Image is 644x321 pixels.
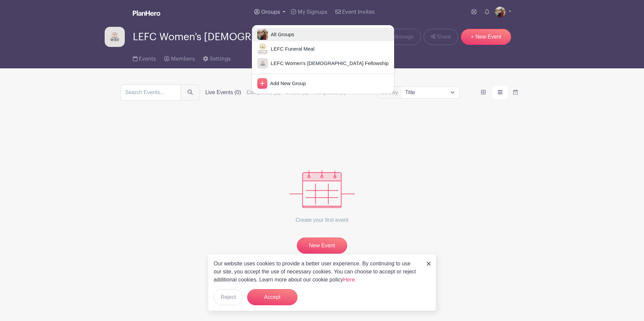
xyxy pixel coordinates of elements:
button: Reject [214,289,243,305]
div: Groups [252,25,394,94]
span: Members [171,56,195,62]
label: Live Events (0) [205,88,241,97]
img: events_empty-56550af544ae17c43cc50f3ebafa394433d06d5f1891c01edc4b5d1d59cfda54.svg [289,170,355,208]
span: Add New Group [267,80,306,87]
img: WBF%20LOGO.png [105,27,125,47]
a: Here [343,277,355,282]
span: Message [392,33,414,41]
span: My Signups [298,9,327,15]
span: LEFC Women's [DEMOGRAPHIC_DATA] Fellowship [268,60,388,67]
button: Accept [247,289,298,305]
span: All Groups [268,31,294,39]
a: Events [133,47,156,68]
p: Create your first event [289,208,355,232]
a: New Event [297,238,347,254]
label: Completed (2) [247,88,280,97]
input: Search Events... [121,84,181,101]
img: close_button-5f87c8562297e5c2d7936805f587ecaba9071eb48480494691a3f1689db116b3.svg [427,262,431,266]
p: Our website uses cookies to provide a better user experience. By continuing to use our site, you ... [214,260,420,284]
img: LEFC-Stacked-3-Co%201400%20Podcast.jpg [257,44,268,54]
a: Members [164,47,195,68]
a: LEFC Funeral Meal [252,42,394,56]
a: Message [378,29,421,45]
span: Share [437,33,451,41]
img: 1FBAD658-73F6-4E4B-B59F-CB0C05CD4BD1.jpeg [257,29,268,40]
span: LEFC Women's [DEMOGRAPHIC_DATA] Fellowship [133,31,366,43]
a: + New Event [461,29,511,45]
span: Settings [210,56,231,62]
img: 1FBAD658-73F6-4E4B-B59F-CB0C05CD4BD1.jpeg [495,7,505,17]
a: LEFC Women's [DEMOGRAPHIC_DATA] Fellowship [252,57,394,70]
div: order and view [476,86,523,99]
a: Settings [203,47,231,68]
span: Events [139,56,156,62]
img: WBF%20LOGO.png [257,58,268,69]
img: logo_white-6c42ec7e38ccf1d336a20a19083b03d10ae64f83f12c07503d8b9e83406b4c7d.svg [133,10,160,16]
span: Groups [261,9,280,15]
span: LEFC Funeral Meal [268,45,314,53]
div: filters [205,88,346,97]
a: All Groups [252,28,394,41]
span: Event Invites [342,9,375,15]
a: Share [424,29,458,45]
a: Add New Group [252,77,394,90]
